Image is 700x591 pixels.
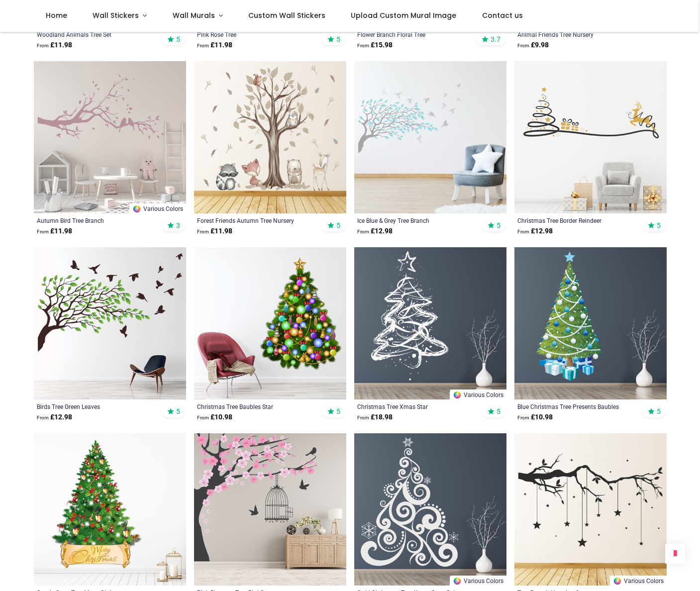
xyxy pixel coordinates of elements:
[357,226,393,236] strong: £ 12.98
[197,415,209,420] span: From
[517,229,529,234] span: From
[351,10,456,20] span: Upload Custom Mural Image
[37,30,154,38] a: Woodland Animals Tree Set
[357,30,474,38] a: Flower Branch Floral Tree
[194,433,346,586] img: Pink Blossom Tree Bird Cage Wall Sticker
[129,203,186,213] a: Various Colors
[517,402,634,410] a: Blue Christmas Tree Presents Baubles
[517,216,634,224] a: Christmas Tree Border Reindeer
[357,412,393,422] strong: £ 18.98
[37,229,49,234] span: From
[450,576,506,586] a: Various Colors
[514,433,667,586] img: Tree Branch Hanging Stars Wall Sticker
[357,40,393,50] strong: £ 15.98
[514,61,667,213] img: Christmas Tree Border Reindeer Wall Sticker
[37,43,49,48] span: From
[194,247,346,399] img: Christmas Tree Baubles Star Wall Sticker
[517,30,634,38] a: Animal Friends Tree Nursery
[610,576,667,586] a: Various Colors
[514,247,667,399] img: Blue Christmas Tree Presents Baubles Wall Sticker
[354,433,506,586] img: Swirl Christmas Tree Xmas Snowflake Wall Sticker
[197,30,314,38] a: Pink Rose Tree
[37,402,154,410] a: Birds Tree Green Leaves
[613,577,622,586] img: Color Wheel
[497,221,500,230] span: 5
[336,221,340,230] span: 5
[46,10,67,20] span: Home
[194,61,346,213] img: Forest Friends Autumn Tree Nursery Wall Sticker
[336,35,340,44] span: 5
[173,10,215,20] span: Wall Murals
[657,407,661,416] span: 5
[197,402,314,410] a: Christmas Tree Baubles Star
[453,577,462,586] img: Color Wheel
[517,415,529,420] span: From
[453,391,462,399] img: Color Wheel
[357,43,369,48] span: From
[357,415,369,420] span: From
[357,216,474,224] a: Ice Blue & Grey Tree Branch
[197,216,314,224] a: Forest Friends Autumn Tree Nursery
[517,412,553,422] strong: £ 10.98
[176,407,180,416] span: 5
[482,10,523,20] span: Contact us
[34,61,186,213] img: Autumn Bird Tree Branch Wall Sticker
[132,204,141,213] img: Color Wheel
[197,43,209,48] span: From
[336,407,340,416] span: 5
[197,40,232,50] strong: £ 11.98
[517,40,549,50] strong: £ 9.98
[176,221,180,230] span: 3
[354,247,506,399] img: Christmas Tree Xmas Star Wall Sticker
[354,61,506,213] img: Ice Blue & Grey Tree Branch Wall Sticker
[197,412,232,422] strong: £ 10.98
[497,407,500,416] span: 5
[517,226,553,236] strong: £ 12.98
[37,40,72,50] strong: £ 11.98
[34,247,186,399] img: Birds Tree Green Leaves Wall Sticker
[657,221,661,230] span: 5
[491,35,500,44] span: 3.7
[197,226,232,236] strong: £ 11.98
[37,412,72,422] strong: £ 12.98
[34,433,186,586] img: Candy Cane Tree Merry Christmas Wall Sticker
[517,43,529,48] span: From
[93,10,139,20] span: Wall Stickers
[176,35,180,44] span: 5
[37,415,49,420] span: From
[37,226,72,236] strong: £ 11.98
[197,229,209,234] span: From
[357,402,474,410] a: Christmas Tree Xmas Star
[37,216,154,224] a: Autumn Bird Tree Branch
[450,390,506,399] a: Various Colors
[357,229,369,234] span: From
[248,10,325,20] span: Custom Wall Stickers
